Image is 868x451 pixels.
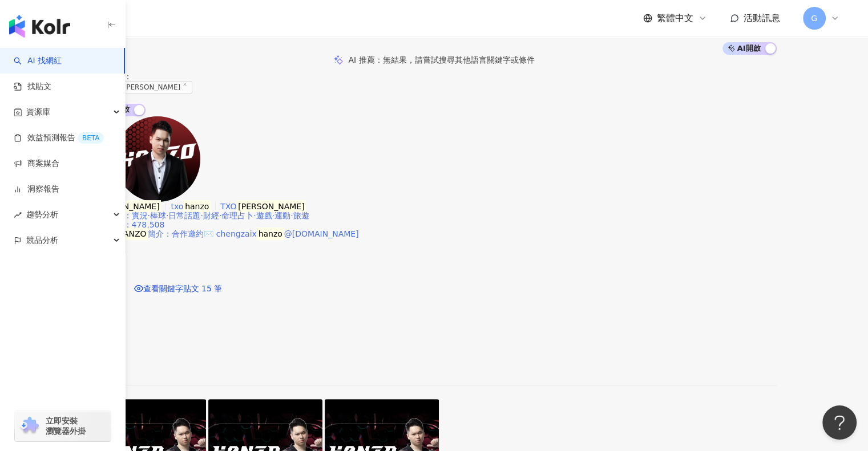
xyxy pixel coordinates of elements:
[26,99,50,125] span: 資源庫
[166,211,168,220] span: ·
[253,211,256,220] span: ·
[115,116,200,202] img: KOL Avatar
[116,227,148,240] mark: HANZO
[9,15,70,38] img: logo
[92,200,162,213] mark: [PERSON_NAME]
[15,411,111,441] a: chrome extension立即安裝 瀏覽器外掛
[744,13,780,23] span: 活動訊息
[26,227,58,253] span: 競品分析
[293,211,309,220] span: 旅遊
[18,417,41,435] img: chrome extension
[256,211,272,220] span: 遊戲
[14,158,59,169] a: 商案媒合
[92,211,777,220] div: 網紅類型 ：
[132,211,148,220] span: 實況
[200,211,203,220] span: ·
[171,202,183,211] span: txo
[92,81,193,94] span: 關鍵字：[PERSON_NAME]
[150,211,166,220] span: 棒球
[46,416,86,436] span: 立即安裝 瀏覽器外掛
[92,220,777,229] div: 總追蹤數 ： 478,508
[383,55,535,64] span: 無結果，請嘗試搜尋其他語言關鍵字或條件
[811,12,817,25] span: G
[272,211,274,220] span: ·
[148,227,358,240] span: 簡介 ：
[92,94,777,103] div: 重置
[219,211,221,220] span: ·
[348,55,534,64] div: AI 推薦 ：
[236,200,306,213] mark: [PERSON_NAME]
[148,211,150,220] span: ·
[134,284,223,293] a: 查看關鍵字貼文 15 筆
[14,55,62,67] a: searchAI 找網紅
[92,362,777,371] div: 0.48%
[657,12,693,25] span: 繁體中文
[274,211,290,220] span: 運動
[14,184,59,195] a: 洞察報告
[92,344,777,353] div: 14.7%
[183,200,211,213] mark: hanzo
[14,132,104,144] a: 效益預測報告BETA
[143,284,223,293] span: 查看關鍵字貼文 15 筆
[284,229,359,238] span: @[DOMAIN_NAME]
[290,211,293,220] span: ·
[14,211,22,219] span: rise
[257,227,284,240] mark: hanzo
[220,202,236,211] span: TXO
[92,326,777,335] div: 0.18%
[822,405,857,440] iframe: Help Scout Beacon - Open
[221,211,253,220] span: 命理占卜
[172,229,257,238] span: 合作邀約✉️ chengzaix
[26,202,58,227] span: 趨勢分析
[203,211,219,220] span: 財經
[14,81,51,92] a: 找貼文
[168,211,200,220] span: 日常話題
